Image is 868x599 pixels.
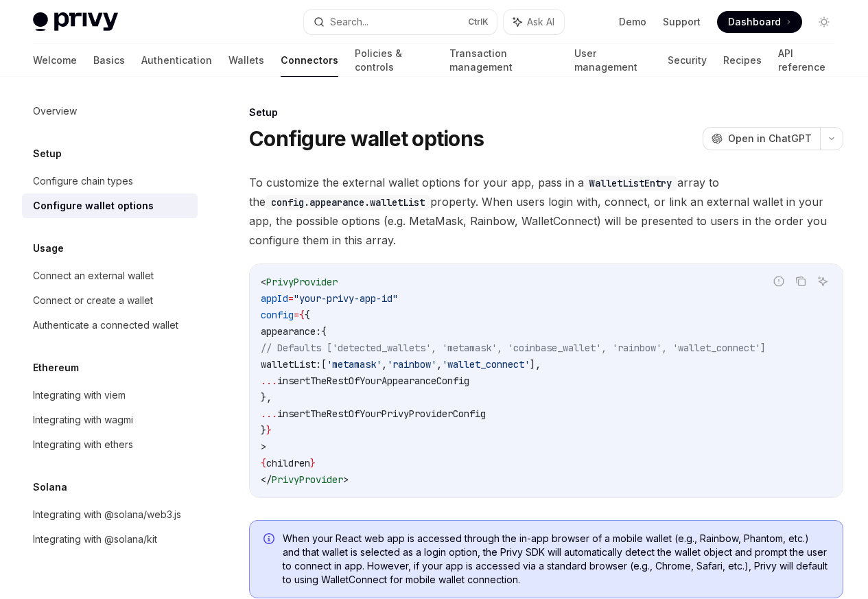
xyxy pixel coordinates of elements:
span: appId [261,292,288,305]
span: </ [261,473,272,486]
div: Integrating with ethers [33,436,133,453]
a: User management [574,44,651,77]
span: } [261,424,266,436]
svg: Info [263,533,277,547]
button: Open in ChatGPT [703,127,820,150]
a: Integrating with viem [22,383,198,408]
a: Security [668,44,707,77]
button: Copy the contents from the code block [792,272,810,290]
a: Recipes [723,44,762,77]
span: insertTheRestOfYourPrivyProviderConfig [277,408,486,420]
span: 'wallet_connect' [442,358,530,371]
span: When your React web app is accessed through the in-app browser of a mobile wallet (e.g., Rainbow,... [283,532,829,587]
span: Ask AI [527,15,554,29]
h1: Configure wallet options [249,126,484,151]
a: Demo [619,15,646,29]
span: { [305,309,310,321]
a: Transaction management [449,44,558,77]
a: Welcome [33,44,77,77]
span: appearance: [261,325,321,338]
span: , [382,358,387,371]
h5: Usage [33,240,64,257]
div: Connect an external wallet [33,268,154,284]
a: Connect an external wallet [22,263,198,288]
span: Dashboard [728,15,781,29]
span: // Defaults ['detected_wallets', 'metamask', 'coinbase_wallet', 'rainbow', 'wallet_connect'] [261,342,766,354]
span: }, [261,391,272,403]
div: Integrating with @solana/kit [33,531,157,548]
a: Integrating with @solana/kit [22,527,198,552]
div: Search... [330,14,368,30]
div: Integrating with viem [33,387,126,403]
span: children [266,457,310,469]
button: Search...CtrlK [304,10,497,34]
span: } [310,457,316,469]
a: Integrating with @solana/web3.js [22,502,198,527]
span: > [261,441,266,453]
div: Integrating with @solana/web3.js [33,506,181,523]
span: { [299,309,305,321]
span: { [261,457,266,469]
a: Authentication [141,44,212,77]
button: Report incorrect code [770,272,788,290]
span: { [321,325,327,338]
span: , [436,358,442,371]
span: Ctrl K [468,16,489,27]
div: Integrating with wagmi [33,412,133,428]
a: Authenticate a connected wallet [22,313,198,338]
h5: Ethereum [33,360,79,376]
span: ... [261,408,277,420]
span: ], [530,358,541,371]
a: Integrating with wagmi [22,408,198,432]
span: = [288,292,294,305]
code: config.appearance.walletList [266,195,430,210]
button: Toggle dark mode [813,11,835,33]
a: Overview [22,99,198,124]
span: = [294,309,299,321]
h5: Solana [33,479,67,495]
span: [ [321,358,327,371]
a: Configure wallet options [22,193,198,218]
a: Connect or create a wallet [22,288,198,313]
div: Configure wallet options [33,198,154,214]
span: "your-privy-app-id" [294,292,398,305]
button: Ask AI [814,272,832,290]
span: insertTheRestOfYourAppearanceConfig [277,375,469,387]
span: 'metamask' [327,358,382,371]
a: Integrating with ethers [22,432,198,457]
span: > [343,473,349,486]
div: Setup [249,106,843,119]
a: Connectors [281,44,338,77]
a: Basics [93,44,125,77]
a: Policies & controls [355,44,433,77]
a: Configure chain types [22,169,198,193]
div: Authenticate a connected wallet [33,317,178,333]
img: light logo [33,12,118,32]
span: 'rainbow' [387,358,436,371]
h5: Setup [33,145,62,162]
a: Support [663,15,701,29]
span: To customize the external wallet options for your app, pass in a array to the property. When user... [249,173,843,250]
span: config [261,309,294,321]
span: PrivyProvider [266,276,338,288]
div: Connect or create a wallet [33,292,153,309]
a: Wallets [228,44,264,77]
a: Dashboard [717,11,802,33]
div: Overview [33,103,77,119]
span: Open in ChatGPT [728,132,812,145]
a: API reference [778,44,835,77]
span: ... [261,375,277,387]
div: Configure chain types [33,173,133,189]
code: WalletListEntry [584,176,677,191]
span: PrivyProvider [272,473,343,486]
button: Ask AI [504,10,564,34]
span: } [266,424,272,436]
span: walletList: [261,358,321,371]
span: < [261,276,266,288]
